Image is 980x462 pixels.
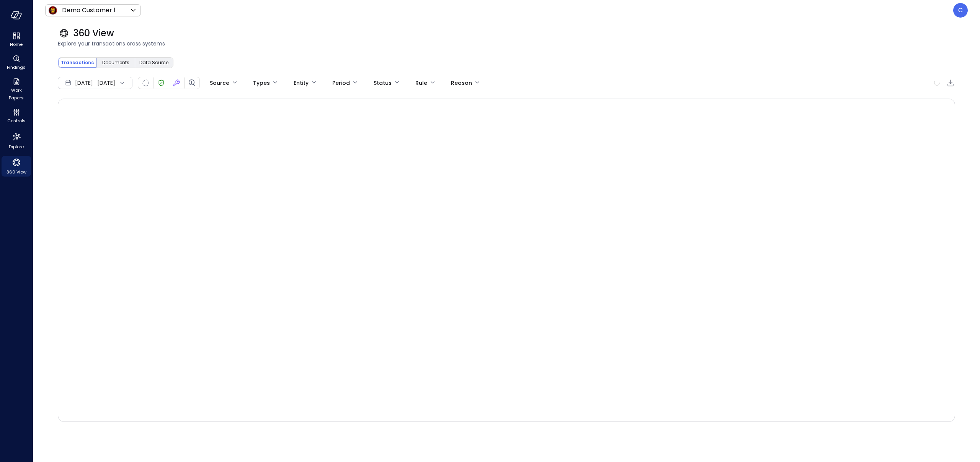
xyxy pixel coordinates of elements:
span: 360 View [7,168,26,176]
span: [DATE] [75,79,93,87]
div: Findings [2,53,31,72]
div: Source [210,76,229,89]
div: Finding [187,78,196,88]
img: Icon [48,6,57,15]
span: Home [10,41,23,48]
span: Data Source [139,59,168,66]
span: Explore [9,143,24,151]
p: Demo Customer 1 [62,6,116,15]
div: Period [332,76,350,89]
div: Verified [157,78,166,88]
span: Controls [7,117,26,125]
span: Explore your transactions cross systems [58,39,955,48]
span: Work Papers [5,86,28,102]
div: Work Papers [2,76,31,102]
div: Explore [2,130,31,151]
span: Documents [102,59,129,66]
div: Types [253,76,270,89]
p: C [958,6,963,15]
div: Rule [415,76,427,89]
div: Fixed [172,78,181,88]
div: Chris Wallace [953,3,968,18]
div: Entity [294,76,309,89]
span: calculating... [934,79,941,86]
span: Findings [7,63,26,71]
div: Home [2,31,31,49]
div: Status [374,76,392,89]
span: Transactions [61,59,94,66]
div: Reason [451,76,472,89]
div: Not Scanned [142,79,149,86]
span: 360 View [73,27,114,39]
div: 360 View [2,156,31,177]
div: Controls [2,107,31,125]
